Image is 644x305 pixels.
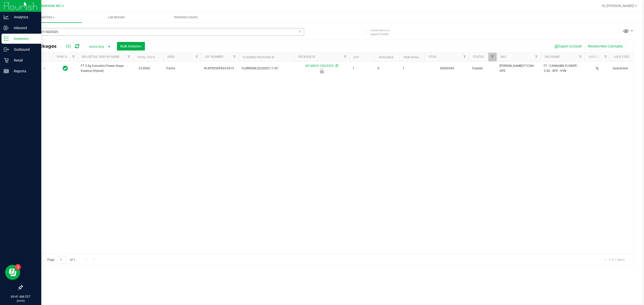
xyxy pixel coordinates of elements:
[81,64,130,73] span: FT 3.5g Cannabis Flower Grape Essence (Hybrid)
[12,12,82,23] a: Inventory
[461,53,469,61] a: Filter
[22,28,304,36] input: Search Package ID, Item Name, SKU, Lot or Part Number...
[205,55,223,59] a: Lot Number
[298,28,302,35] span: Clear
[585,53,610,62] th: Has COA
[5,265,20,280] iframe: Resource center
[545,55,560,59] a: SKU Name
[4,36,9,41] inline-svg: Inventory
[532,53,541,61] a: Filter
[341,53,349,61] a: Filter
[403,66,422,71] span: 1
[63,65,68,72] span: In Sync
[544,64,582,73] span: FT - CANNABIS FLOWER - 3.5G - GPE - HYB
[58,256,67,264] input: 1
[242,66,291,71] span: FLSRWGM-20250521-1187
[353,56,359,59] a: Qty
[166,66,198,71] span: Pantry
[440,67,454,70] a: 00000594
[9,36,39,42] p: Inventory
[39,4,61,8] span: Crestview WC
[488,53,497,61] a: Filter
[230,53,239,61] a: Filter
[26,43,62,49] span: All Packages
[167,15,205,20] span: Inventory Counts
[4,58,9,63] inline-svg: Retail
[15,264,21,270] iframe: Resource center unread badge
[117,42,145,50] button: Bulk Actions
[379,56,394,59] a: Available
[585,42,626,50] button: Receive Non-Cannabis
[473,55,484,59] a: Status
[9,46,39,53] p: Outbound
[82,55,119,59] a: SKU Retail Display Name
[378,66,397,71] span: 0
[101,15,132,20] span: Lab Results
[4,25,9,30] inline-svg: Inbound
[298,55,315,59] a: Package ID
[4,69,9,74] inline-svg: Reports
[4,47,9,52] inline-svg: Outbound
[614,55,630,59] a: Lock Code
[370,28,395,36] span: Include items not tagged for facility
[137,56,155,59] a: Total THC%
[57,55,76,59] a: Sync Status
[204,66,236,71] span: W-APR25GPE03-0515
[4,15,9,20] inline-svg: Analytics
[9,14,39,20] p: Analytics
[12,15,82,20] span: Inventory
[167,55,175,59] a: Area
[120,44,142,48] span: Bulk Actions
[69,53,78,61] a: Filter
[500,64,538,73] span: [PERSON_NAME]-FT-CAN-GPE
[305,64,334,68] a: 8914865115623225
[151,12,221,23] a: Inventory Counts
[551,42,585,50] button: Export to Excel
[429,55,436,59] a: PO ID
[9,57,39,63] p: Retail
[602,4,634,8] span: Hi, [PERSON_NAME]!
[41,65,48,72] span: select
[43,256,79,264] span: Page of 1
[293,68,350,73] div: Quarantine
[472,66,494,71] span: Created
[193,53,201,61] a: Filter
[125,53,133,61] a: Filter
[404,56,426,59] a: Non-Available
[9,68,39,74] p: Reports
[2,294,39,299] p: 09:41 AM CDT
[82,12,151,23] a: Lab Results
[501,55,506,59] a: SKU
[335,64,338,68] span: Sync from Compliance System
[352,66,372,71] span: 1
[243,56,274,59] a: Flourish Package ID
[2,299,39,303] p: [DATE]
[9,25,39,31] p: Inbound
[576,53,585,61] a: Filter
[600,256,629,264] span: 1 - 1 of 1 items
[136,65,152,72] span: 25.8000
[601,53,610,61] a: Filter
